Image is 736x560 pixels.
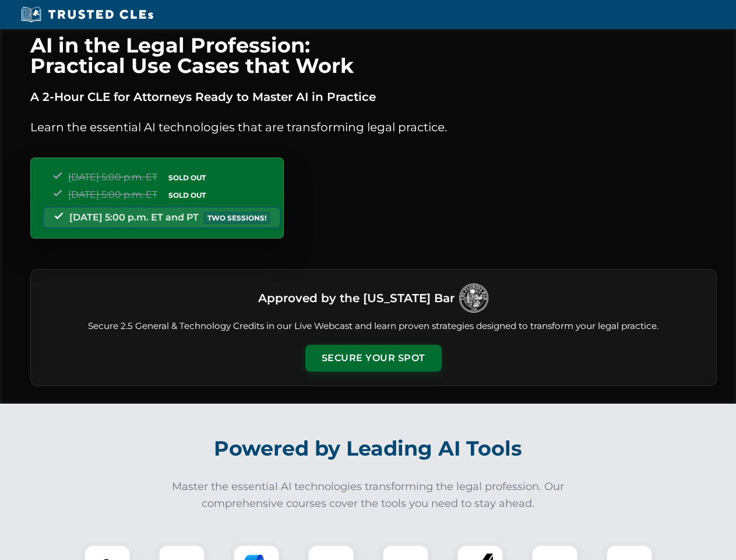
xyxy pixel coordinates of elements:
img: Trusted CLEs [17,6,157,23]
span: [DATE] 5:00 p.m. ET [68,189,157,200]
p: Master the essential AI technologies transforming the legal profession. Our comprehensive courses... [164,478,572,512]
button: Secure Your Spot [305,345,442,372]
h3: Approved by the [US_STATE] Bar [258,288,455,309]
h1: AI in the Legal Profession: Practical Use Cases that Work [30,35,717,76]
h2: Powered by Leading AI Tools [45,428,691,469]
span: SOLD OUT [164,171,210,184]
p: A 2-Hour CLE for Attorneys Ready to Master AI in Practice [30,87,717,106]
p: Learn the essential AI technologies that are transforming legal practice. [30,118,717,136]
span: SOLD OUT [164,189,210,201]
span: [DATE] 5:00 p.m. ET [68,171,157,183]
p: Secure 2.5 General & Technology Credits in our Live Webcast and learn proven strategies designed ... [45,320,702,333]
img: Logo [459,283,488,313]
